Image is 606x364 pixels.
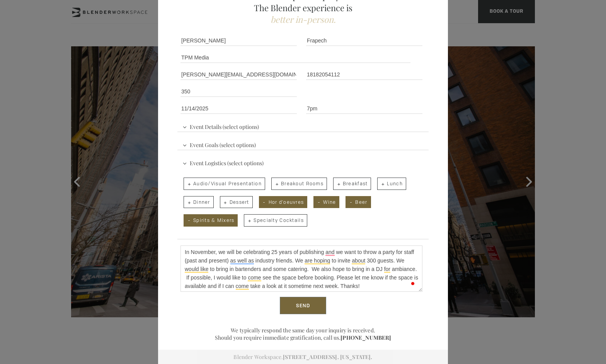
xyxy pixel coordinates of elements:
iframe: Chat Widget [467,265,606,364]
span: Audio/Visual Presentation [184,178,265,190]
input: Phone Number [306,69,422,80]
span: Breakout Rooms [271,178,327,190]
span: Spirits & Mixers [184,214,238,227]
input: Start Time [306,103,422,114]
span: Event Logistics (select options) [180,156,266,168]
a: [PHONE_NUMBER] [340,334,391,341]
span: Event Goals (select options) [180,138,258,150]
span: Breakfast [333,178,371,190]
input: Event Date [180,103,297,114]
input: Last Name [306,35,422,46]
span: Event Details (select options) [180,120,261,132]
input: First Name [180,35,297,46]
span: Dessert [220,196,253,208]
textarea: To enrich screen reader interactions, please activate Accessibility in Grammarly extension settings [180,245,422,292]
span: Dinner [184,196,214,208]
span: Hor d'oeuvres [259,196,308,208]
span: better in-person. [271,14,336,25]
a: [STREET_ADDRESS]. [US_STATE]. [283,353,372,361]
span: Beer [346,196,371,208]
span: Lunch [377,178,406,190]
span: Specialty Cocktails [244,214,307,227]
input: Email Address * [180,69,297,80]
span: Wine [313,196,339,208]
input: Company Name [180,52,410,63]
input: Send [280,297,326,315]
p: We typically respond the same day your inquiry is received. [177,327,429,334]
input: Number of Attendees [180,86,297,97]
p: Should you require immediate gratification, call us. [177,334,429,341]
